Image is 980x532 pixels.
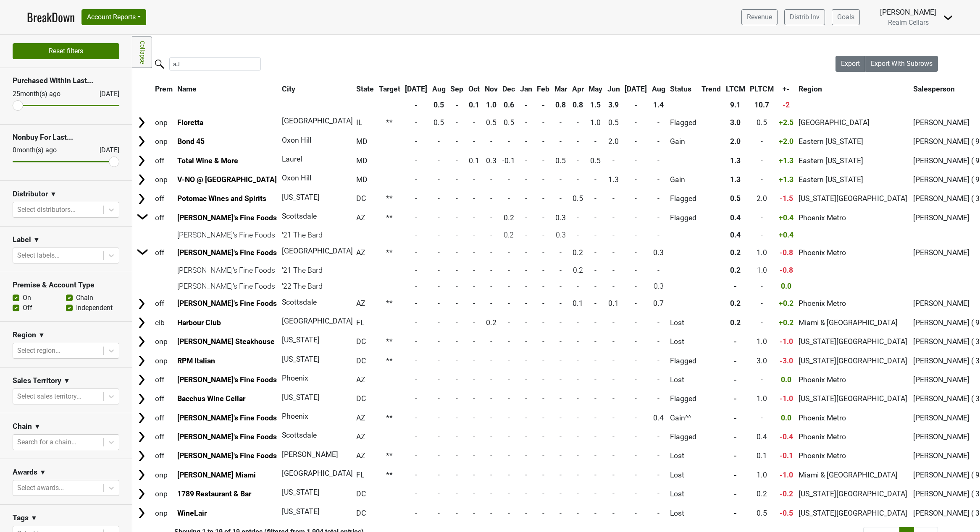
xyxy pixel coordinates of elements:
span: 2.0 [730,137,741,146]
span: - [542,194,544,203]
td: - [570,228,586,243]
th: Nov: activate to sort column ascending [483,81,500,96]
span: +1.3 [779,156,793,165]
span: Laurel [282,155,302,163]
span: [US_STATE] [282,193,320,201]
td: off [153,209,175,227]
span: AZ [356,248,365,257]
span: 0.2 [504,214,514,222]
div: [PERSON_NAME] [880,7,936,18]
span: - [761,137,763,146]
span: DC [356,194,366,203]
span: [GEOGRAPHIC_DATA] [282,247,353,255]
td: onp [153,113,175,131]
th: State: activate to sort column ascending [354,81,376,96]
td: - [623,228,649,243]
th: LTCM: activate to sort column ascending [724,81,747,96]
span: [PERSON_NAME] [913,118,969,127]
span: - [542,175,544,184]
span: ▼ [34,422,41,432]
span: - [508,194,510,203]
span: 1.3 [730,175,741,184]
a: 1789 Restaurant & Bar [177,490,251,498]
span: ▼ [39,467,46,477]
img: Arrow right [135,116,148,129]
span: 0.3 [486,156,497,165]
span: - [594,248,596,257]
span: - [490,248,492,257]
a: Total Wine & More [177,156,238,165]
th: Jan: activate to sort column ascending [518,81,534,96]
a: Distrib Inv [784,9,825,25]
span: 1.3 [608,175,619,184]
span: - [438,248,440,257]
span: 0.5 [555,156,566,165]
a: [PERSON_NAME]'s Fine Foods [177,248,277,257]
span: - [456,248,458,257]
button: Account Reports [81,9,146,25]
label: Independent [76,303,113,313]
span: - [438,156,440,165]
button: Export With Subrows [865,56,938,72]
span: - [560,175,562,184]
a: Potomac Wines and Spirits [177,194,266,203]
span: - [594,175,596,184]
a: [PERSON_NAME]'s Fine Foods [177,376,277,384]
span: ▼ [38,330,45,340]
th: Sep: activate to sort column ascending [449,81,466,96]
th: 0.5 [430,97,448,112]
span: 0.1 [469,156,479,165]
span: - [635,175,637,184]
td: - [430,228,448,243]
div: [DATE] [92,145,119,155]
th: 0.8 [552,97,569,112]
span: - [635,194,637,203]
span: - [415,194,417,203]
h3: Tags [13,514,29,522]
img: Arrow right [135,373,148,386]
span: - [473,118,475,127]
div: 25 month(s) ago [13,89,79,99]
span: - [415,156,417,165]
td: '21 The Bard [280,228,353,243]
span: -0.1 [502,156,515,165]
span: - [560,137,562,146]
span: - [577,214,579,222]
span: - [415,175,417,184]
span: - [525,156,527,165]
span: - [525,248,527,257]
a: WineLair [177,509,207,517]
td: - [403,228,429,243]
img: Arrow right [135,193,148,205]
img: Arrow right [135,393,148,405]
th: +-: activate to sort column ascending [777,81,796,96]
td: 0.3 [552,228,569,243]
span: - [456,156,458,165]
div: [DATE] [92,89,119,99]
span: AZ [356,214,365,222]
span: - [761,175,763,184]
a: Fioretta [177,118,203,127]
span: 0.5 [608,118,619,127]
span: 0.4 [730,214,741,222]
span: - [577,175,579,184]
span: Export With Subrows [871,60,933,68]
a: BreakDown [27,8,75,26]
span: 0.5 [434,118,444,127]
span: LTCM [726,85,745,93]
th: Aug: activate to sort column ascending [430,81,448,96]
td: Flagged [668,209,699,227]
span: ▼ [31,513,37,523]
span: Oxon Hill [282,174,311,182]
span: - [560,194,562,203]
span: - [490,194,492,203]
th: - [535,97,552,112]
span: -1.5 [780,194,793,203]
th: 3.9 [605,97,622,112]
span: - [657,156,659,165]
label: On [23,293,31,303]
span: - [635,118,637,127]
th: Apr: activate to sort column ascending [570,81,586,96]
span: - [415,214,417,222]
span: - [635,156,637,165]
